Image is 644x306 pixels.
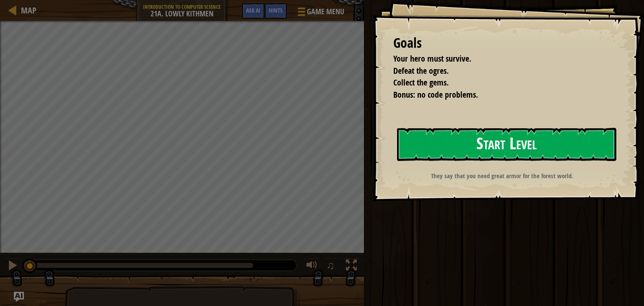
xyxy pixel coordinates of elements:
[325,258,339,275] button: ♫
[397,128,616,161] button: Start Level
[21,5,36,16] span: Map
[393,34,615,53] div: Goals
[393,53,471,64] span: Your hero must survive.
[304,258,320,275] button: Adjust volume
[17,5,36,16] a: Map
[4,258,21,275] button: Ctrl + P: Pause
[343,258,360,275] button: Toggle fullscreen
[14,292,24,302] button: Ask AI
[242,3,265,19] button: Ask AI
[291,3,349,23] button: Game Menu
[392,171,612,180] p: They say that you need great armor for the forest world.
[393,65,449,76] span: Defeat the ogres.
[383,77,613,89] li: Collect the gems.
[326,259,335,272] span: ♫
[383,89,613,101] li: Bonus: no code problems.
[383,53,613,65] li: Your hero must survive.
[307,6,344,17] span: Game Menu
[393,89,478,100] span: Bonus: no code problems.
[393,77,449,88] span: Collect the gems.
[269,6,283,14] span: Hints
[246,6,260,14] span: Ask AI
[383,65,613,77] li: Defeat the ogres.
